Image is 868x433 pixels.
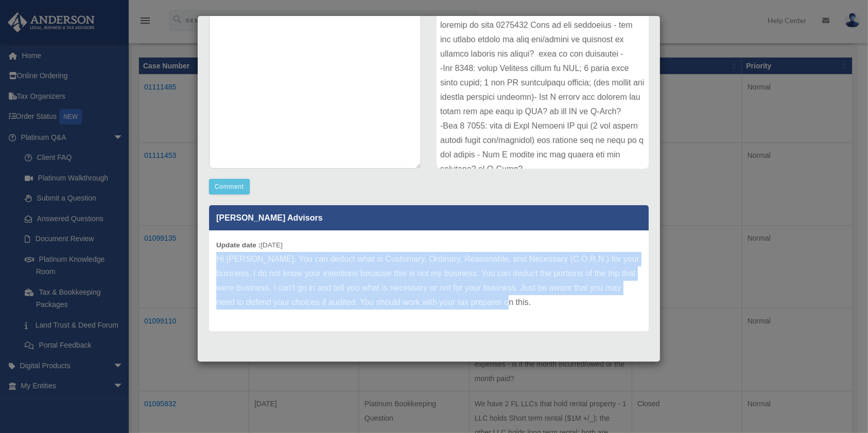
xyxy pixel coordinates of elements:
[209,205,649,230] p: [PERSON_NAME] Advisors
[216,241,283,249] small: [DATE]
[216,241,261,249] b: Update date :
[437,14,649,169] div: loremip do sita 0275432 Cons ad eli seddoeius - tem inc utlabo etdolo ma aliq eni/admini ve quisn...
[209,179,250,194] button: Comment
[216,252,641,310] p: Hi [PERSON_NAME], You can deduct what is Customary, Ordinary, Reasonable, and Necessary (C.O.R.N....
